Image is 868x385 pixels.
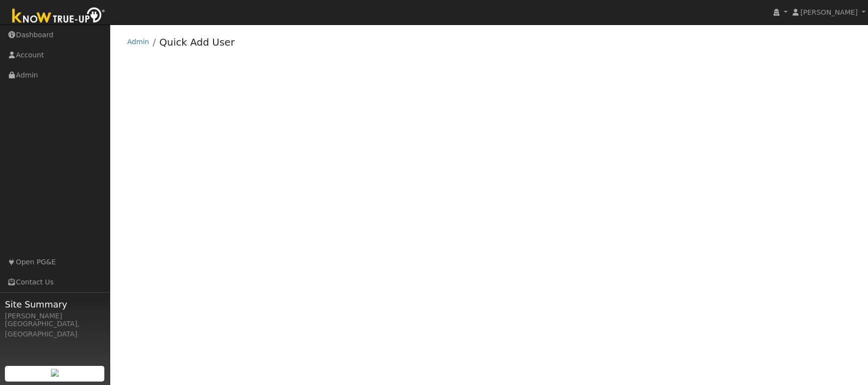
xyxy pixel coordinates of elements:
img: retrieve [51,369,59,377]
a: Admin [127,38,149,46]
div: [PERSON_NAME] [5,311,105,321]
span: [PERSON_NAME] [800,8,858,16]
span: Site Summary [5,298,105,311]
img: Know True-Up [7,5,110,27]
div: [GEOGRAPHIC_DATA], [GEOGRAPHIC_DATA] [5,319,105,339]
a: Quick Add User [159,36,235,48]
